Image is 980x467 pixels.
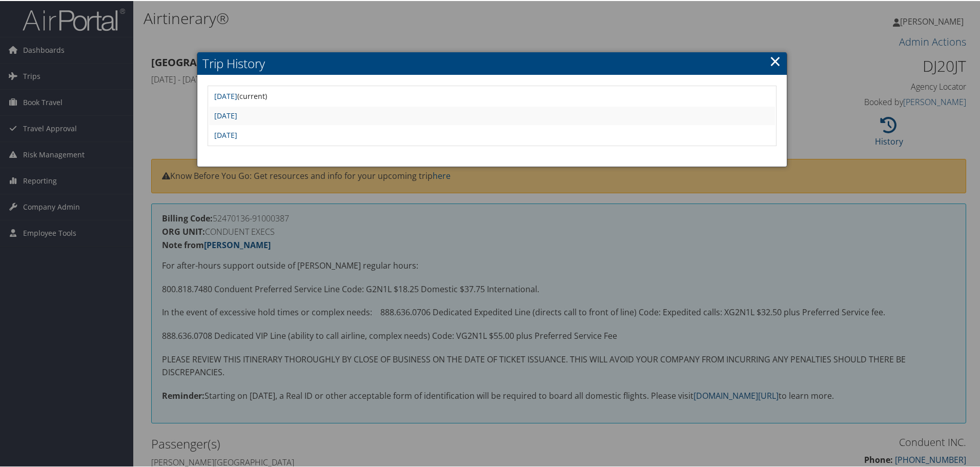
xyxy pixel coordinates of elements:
a: [DATE] [214,110,237,119]
a: [DATE] [214,129,237,139]
a: [DATE] [214,90,237,100]
td: (current) [209,86,775,105]
h2: Trip History [197,51,787,74]
a: × [769,50,781,70]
